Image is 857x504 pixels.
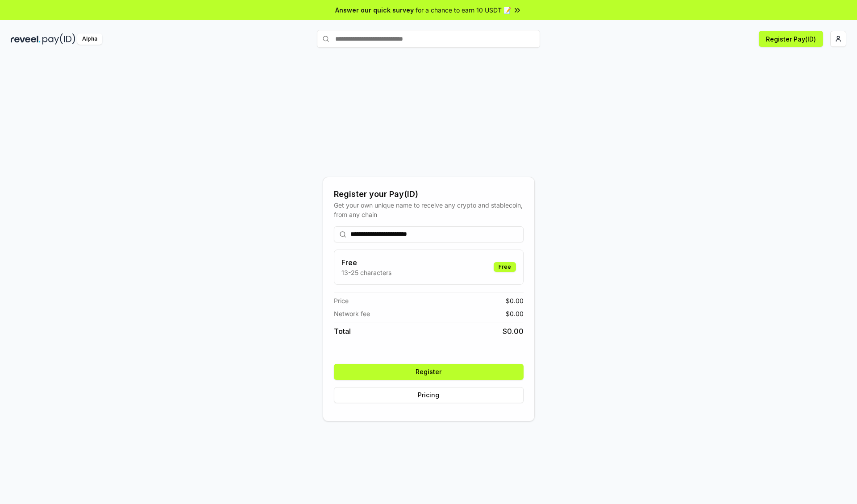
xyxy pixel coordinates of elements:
[42,33,75,45] img: pay_id
[334,364,524,380] button: Register
[506,296,524,305] span: $ 0.00
[503,326,524,337] span: $ 0.00
[334,387,524,403] button: Pricing
[77,33,102,45] div: Alpha
[334,326,351,337] span: Total
[341,257,391,268] h3: Free
[494,262,516,272] div: Free
[341,268,391,277] p: 13-25 characters
[334,188,524,200] div: Register your Pay(ID)
[335,5,414,15] span: Answer our quick survey
[334,309,370,318] span: Network fee
[11,33,41,45] img: reveel_dark
[416,5,511,15] span: for a chance to earn 10 USDT 📝
[506,309,524,318] span: $ 0.00
[759,31,823,47] button: Register Pay(ID)
[334,200,524,219] div: Get your own unique name to receive any crypto and stablecoin, from any chain
[334,296,349,305] span: Price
